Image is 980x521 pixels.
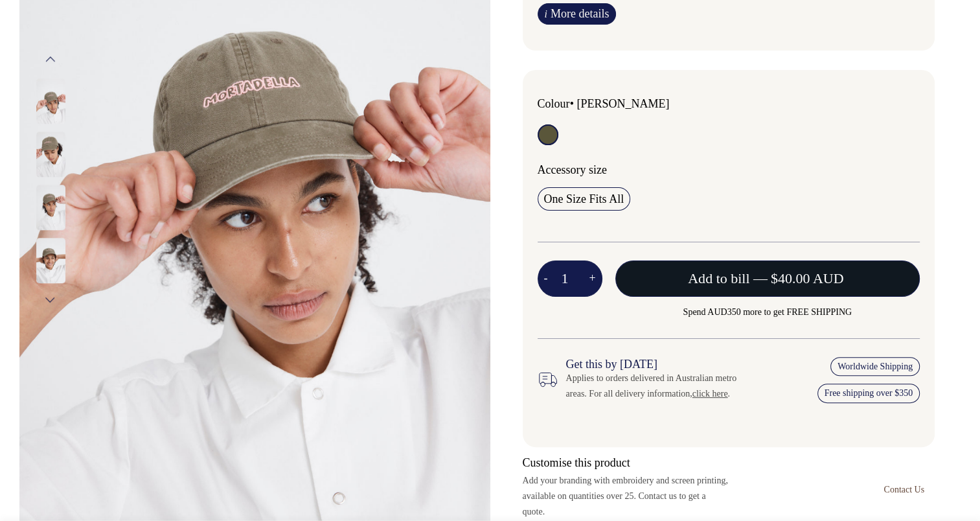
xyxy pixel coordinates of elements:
div: Colour [538,96,690,111]
p: Add your branding with embroidery and screen printing, available on quantities over 25. Contact u... [523,473,730,520]
img: moss [36,185,65,231]
input: One Size Fits All [538,187,631,211]
button: Previous [41,45,60,74]
span: Add to bill [688,270,749,286]
span: • [570,97,574,110]
a: Contact Us [873,473,935,504]
h6: Get this by [DATE] [566,358,746,371]
span: One Size Fits All [544,191,624,207]
a: click here [692,389,728,399]
h6: Customise this product [523,457,730,470]
button: Next [41,285,60,314]
img: moss [36,132,65,178]
button: - [538,266,554,292]
div: Applies to orders delivered in Australian metro areas. For all delivery information, . [566,371,746,402]
span: Spend AUD350 more to get FREE SHIPPING [615,305,920,320]
img: moss [36,79,65,124]
button: Add to bill —$40.00 AUD [615,260,920,297]
span: — [753,270,847,286]
img: moss [36,238,65,284]
span: $40.00 AUD [771,270,843,286]
label: [PERSON_NAME] [576,97,669,110]
div: Accessory size [538,162,920,178]
button: + [582,266,602,292]
a: iMore details [538,3,617,25]
span: i [545,8,547,19]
